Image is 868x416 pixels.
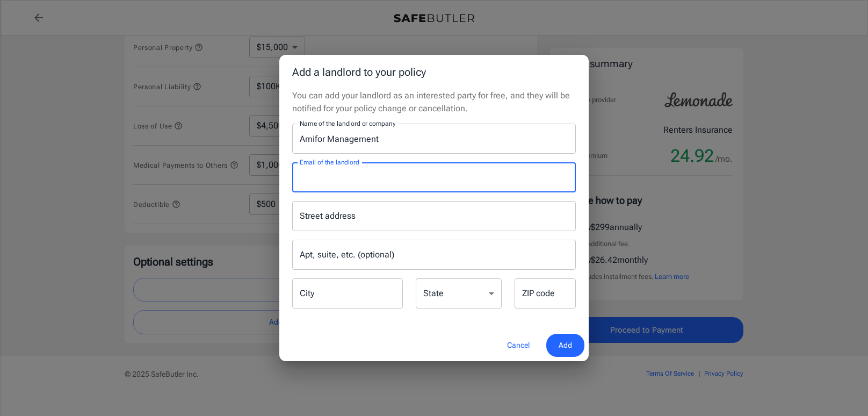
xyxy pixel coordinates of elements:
[546,334,584,357] button: Add
[300,157,359,167] label: Email of the landlord
[300,119,395,128] label: Name of the landlord or company
[495,334,542,357] button: Cancel
[279,55,589,89] h2: Add a landlord to your policy
[559,339,572,352] span: Add
[292,89,576,115] p: You can add your landlord as an interested party for free, and they will be notified for your pol...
